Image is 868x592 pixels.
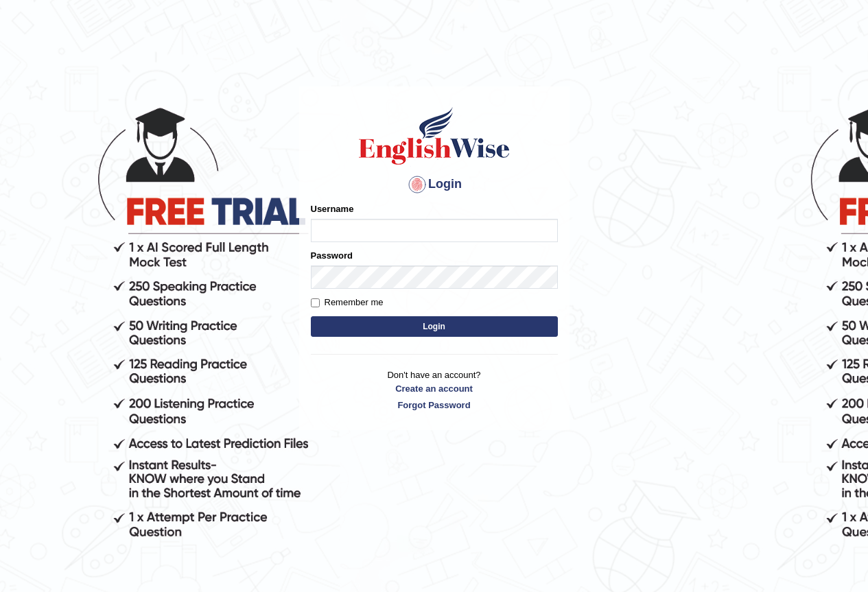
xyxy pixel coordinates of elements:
[311,316,558,337] button: Login
[311,249,353,262] label: Password
[311,296,384,309] label: Remember me
[311,298,320,307] input: Remember me
[311,202,354,215] label: Username
[311,399,558,412] a: Forgot Password
[311,368,558,411] p: Don't have an account?
[311,174,558,196] h4: Login
[311,382,558,395] a: Create an account
[356,105,513,167] img: Logo of English Wise sign in for intelligent practice with AI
